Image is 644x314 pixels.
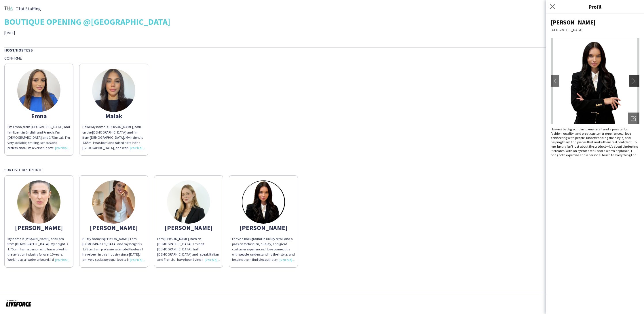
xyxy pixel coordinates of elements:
[16,6,41,11] span: THA Staffing
[242,180,285,224] img: thumb-67d75436a868e.jpeg
[4,167,640,172] div: Sur liste restreinte
[4,4,13,13] img: thumb-ebc2555a-789c-416e-abe7-afdc9d26dc11.png
[82,113,145,119] div: Malak
[4,56,640,61] div: Confirmé
[232,236,295,262] div: I have a background in luxury retail and a passion for fashion, quality, and great customer exper...
[157,225,220,230] div: [PERSON_NAME]
[4,30,227,35] div: [DATE]
[157,236,220,262] div: I am [PERSON_NAME], born on [DEMOGRAPHIC_DATA]. I'm half [DEMOGRAPHIC_DATA], half [DEMOGRAPHIC_DA...
[7,113,70,119] div: Emna
[92,180,135,224] img: thumb-6620cb98436e3.jpeg
[92,69,135,112] img: thumb-670adb23170e3.jpeg
[551,38,639,124] img: Avatar ou photo de l'équipe
[82,124,145,151] div: Hello! My name is [PERSON_NAME], born on the [DEMOGRAPHIC_DATA] and I’m from [DEMOGRAPHIC_DATA]. ...
[7,124,70,151] div: I'm Emna, from [GEOGRAPHIC_DATA], and I'm fluent in English and French. I'm [DEMOGRAPHIC_DATA] an...
[546,3,644,10] h3: Profil
[6,299,31,307] img: Propulsé par Liveforce
[17,180,60,224] img: thumb-66dc0e5ce1933.jpg
[17,69,60,112] img: thumb-641703e99e0b2.jpeg
[82,236,145,262] div: Hi. My name is [PERSON_NAME]. I am [DEMOGRAPHIC_DATA] and my height is 1.73cm I am professional m...
[82,225,145,230] div: [PERSON_NAME]
[551,28,639,32] div: [GEOGRAPHIC_DATA]
[4,47,640,53] div: Host/Hostess
[4,17,640,26] div: BOUTIQUE OPENING @[GEOGRAPHIC_DATA]
[7,225,70,230] div: [PERSON_NAME]
[232,225,295,230] div: [PERSON_NAME]
[628,113,639,124] div: Ouvrir les photos pop-in
[551,18,639,26] div: [PERSON_NAME]
[167,180,210,224] img: thumb-68a42ce4d990e.jpeg
[551,127,639,157] div: I have a background in luxury retail and a passion for fashion, quality, and great customer exper...
[7,236,70,262] div: My name is [PERSON_NAME], and I am from [DEMOGRAPHIC_DATA]. My height is 1.75cm. I am a person wh...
